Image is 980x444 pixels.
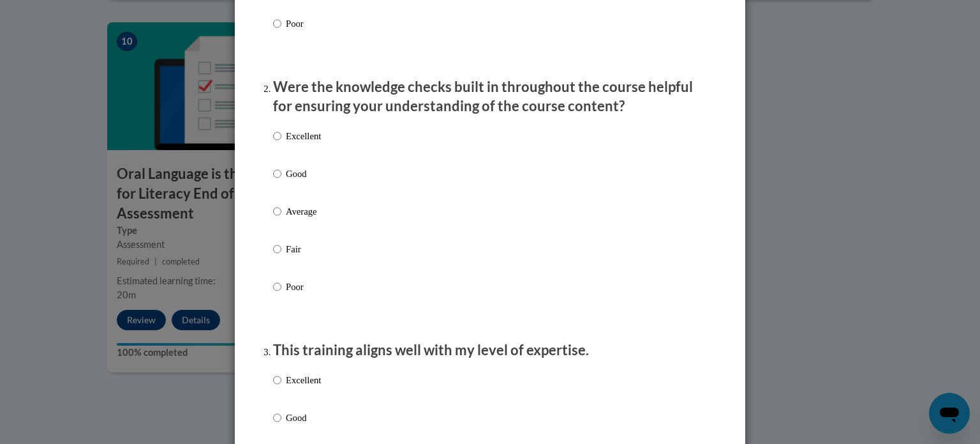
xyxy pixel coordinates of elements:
[273,242,281,256] input: Fair
[273,411,281,425] input: Good
[286,373,321,387] p: Excellent
[273,77,707,117] p: Were the knowledge checks built in throughout the course helpful for ensuring your understanding ...
[286,129,321,143] p: Excellent
[286,280,321,294] p: Poor
[273,280,281,294] input: Poor
[273,204,281,218] input: Average
[273,129,281,143] input: Excellent
[273,167,281,181] input: Good
[286,242,321,256] p: Fair
[273,17,281,31] input: Poor
[286,204,321,218] p: Average
[286,167,321,181] p: Good
[286,411,321,425] p: Good
[286,17,321,31] p: Poor
[273,341,707,360] p: This training aligns well with my level of expertise.
[273,373,281,387] input: Excellent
